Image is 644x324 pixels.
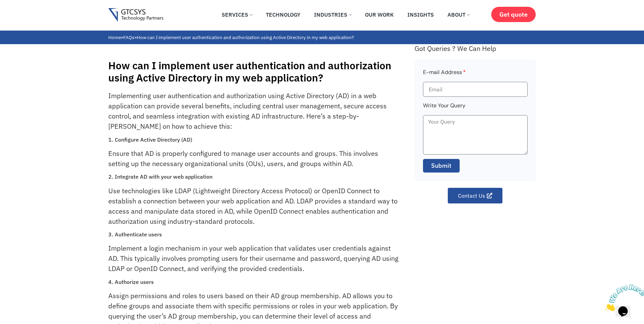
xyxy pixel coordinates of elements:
p: Use technologies like LDAP (Lightweight Directory Access Protocol) or OpenID Connect to establish... [108,186,399,227]
p: Implement a login mechanism in your web application that validates user credentials against AD. T... [108,243,399,274]
a: Home [108,34,121,40]
a: Get quote [491,7,536,22]
form: Faq Form [423,68,528,177]
input: Email [423,82,528,97]
h3: 1. Configure Active Directory (AD) [108,137,399,143]
a: About [442,7,475,22]
span: Contact Us [458,193,485,198]
a: Contact Us [448,188,502,203]
span: Get quote [499,11,528,18]
a: Technology [261,7,306,22]
iframe: chat widget [602,282,644,314]
span: Submit [431,161,452,170]
img: Gtcsys logo [108,8,164,22]
a: Our Work [360,7,399,22]
a: Industries [309,7,356,22]
img: Chat attention grabber [3,3,45,30]
a: Services [217,7,257,22]
p: Implementing user authentication and authorization using Active Directory (AD) in a web applicati... [108,91,399,131]
a: Insights [402,7,439,22]
h1: How can I implement user authentication and authorization using Active Directory in my web applic... [108,59,408,84]
label: Write Your Query [423,101,465,115]
h3: 4. Authorize users [108,279,399,285]
p: Ensure that AD is properly configured to manage user accounts and groups. This involves setting u... [108,148,399,169]
div: Got Queries ? We Can Help [415,44,536,53]
span: » » [108,34,354,40]
label: E-mail Address [423,68,466,82]
span: How can I implement user authentication and authorization using Active Directory in my web applic... [137,34,354,40]
h3: 2. Integrate AD with your web application [108,174,399,180]
button: Submit [423,159,460,173]
a: FAQs [123,34,134,40]
h3: 3. Authenticate users [108,231,399,238]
